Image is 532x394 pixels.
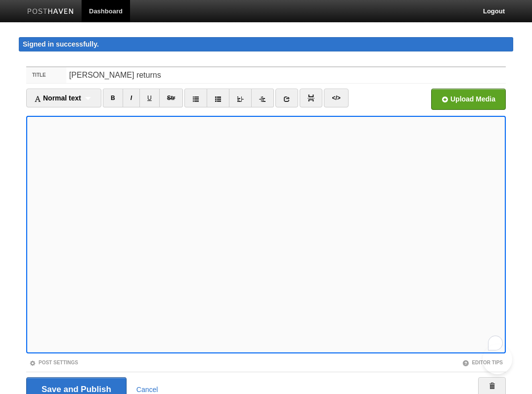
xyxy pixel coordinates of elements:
a: U [139,89,160,107]
a: I [123,89,140,107]
div: Signed in successfully. [19,37,513,51]
a: Str [159,89,183,107]
a: Post Settings [29,360,78,365]
img: pagebreak-icon.png [308,95,314,101]
span: Normal text [34,94,81,102]
del: Str [167,95,176,101]
a: Editor Tips [462,360,503,365]
img: Posthaven-bar [27,8,74,16]
a: Cancel [136,386,158,394]
iframe: Help Scout Beacon - Open [483,345,512,374]
a: </> [324,89,348,107]
a: B [103,89,123,107]
label: Title [26,67,66,83]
